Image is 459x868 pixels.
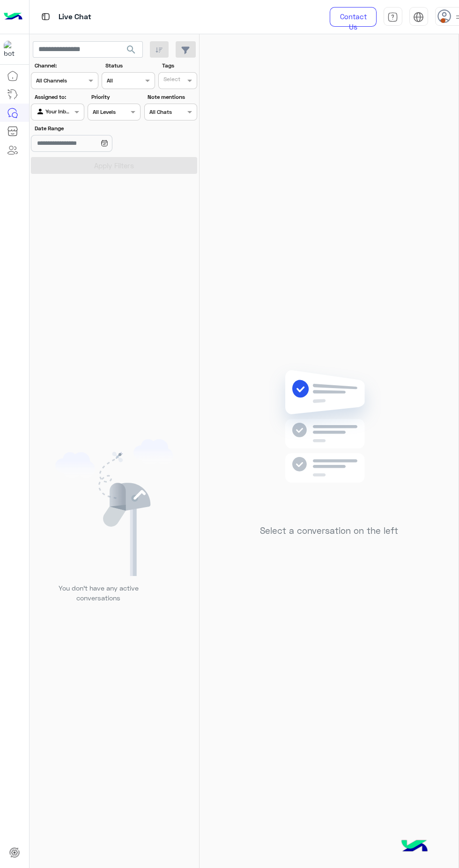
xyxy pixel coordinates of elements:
[59,11,91,23] p: Live Chat
[162,75,180,86] div: Select
[261,363,397,518] img: no messages
[55,439,173,576] img: empty users
[413,12,424,22] img: tab
[4,41,21,58] img: 1403182699927242
[120,41,143,61] button: search
[31,157,197,174] button: Apply Filters
[126,44,137,55] span: search
[91,93,140,101] label: Priority
[35,124,140,133] label: Date Range
[105,61,154,70] label: Status
[51,583,146,603] p: You don’t have any active conversations
[260,525,398,536] h5: Select a conversation on the left
[387,12,398,22] img: tab
[398,831,431,863] img: hulul-logo.png
[330,7,377,27] a: Contact Us
[384,7,402,27] a: tab
[148,93,196,101] label: Note mentions
[35,93,83,101] label: Assigned to:
[4,7,22,27] img: Logo
[35,61,97,70] label: Channel:
[40,11,52,22] img: tab
[162,61,196,70] label: Tags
